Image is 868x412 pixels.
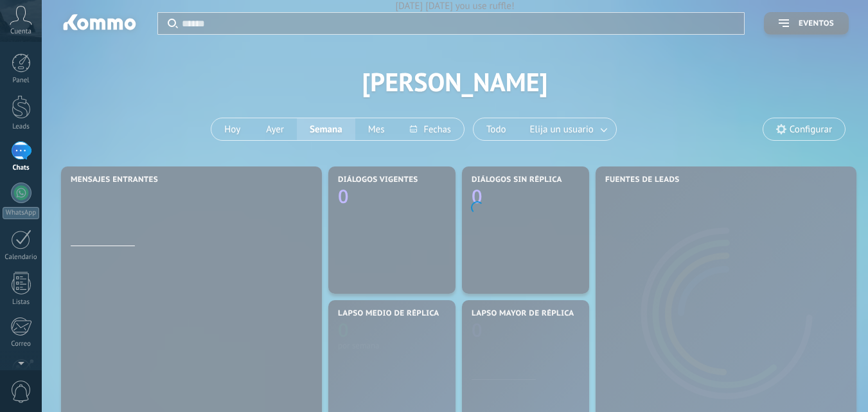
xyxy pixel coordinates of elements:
div: Correo [3,340,40,348]
div: Leads [3,123,40,131]
div: WhatsApp [3,207,39,219]
span: Cuenta [10,28,31,36]
div: Chats [3,164,40,172]
div: Listas [3,298,40,307]
div: Calendario [3,253,40,262]
div: Panel [3,76,40,85]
